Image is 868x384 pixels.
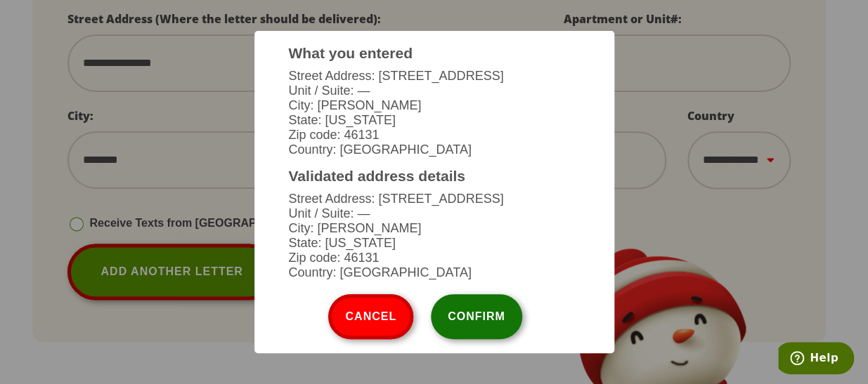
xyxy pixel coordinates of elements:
[288,128,579,143] li: Zip code: 46131
[288,192,579,206] li: Street Address: [STREET_ADDRESS]
[288,221,579,236] li: City: [PERSON_NAME]
[288,69,579,84] li: Street Address: [STREET_ADDRESS]
[288,236,579,251] li: State: [US_STATE]
[288,265,579,280] li: Country: [GEOGRAPHIC_DATA]
[328,294,413,339] button: Cancel
[431,294,522,339] button: Confirm
[288,113,579,128] li: State: [US_STATE]
[288,98,579,113] li: City: [PERSON_NAME]
[288,206,579,221] li: Unit / Suite: —
[288,251,579,265] li: Zip code: 46131
[288,45,579,62] h3: What you entered
[288,168,579,185] h3: Validated address details
[288,143,579,157] li: Country: [GEOGRAPHIC_DATA]
[288,84,579,98] li: Unit / Suite: —
[778,342,854,377] iframe: Opens a widget where you can find more information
